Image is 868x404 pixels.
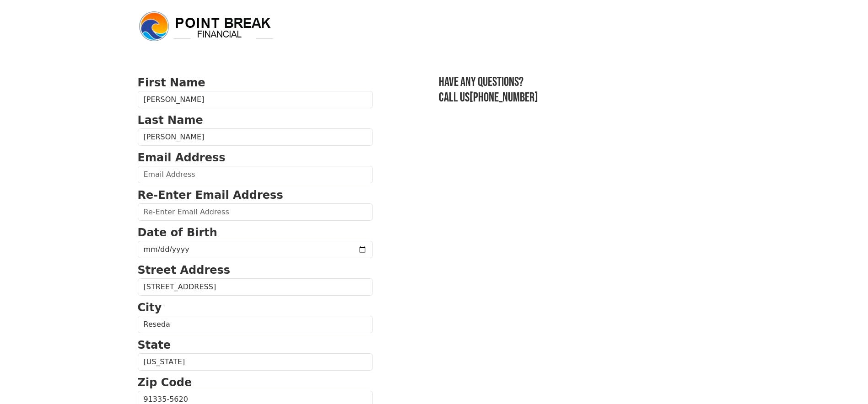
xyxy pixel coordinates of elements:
input: First Name [138,91,373,108]
input: Last Name [138,128,373,146]
a: [PHONE_NUMBER] [469,90,538,105]
strong: City [138,301,162,314]
strong: Email Address [138,151,226,164]
input: Street Address [138,278,373,296]
strong: State [138,339,171,351]
h3: Have any questions? [439,74,731,90]
img: logo.png [138,10,275,43]
strong: Zip Code [138,376,192,389]
input: Re-Enter Email Address [138,203,373,221]
strong: Street Address [138,264,231,276]
strong: Date of Birth [138,226,217,239]
input: Email Address [138,166,373,183]
h3: Call us [439,90,731,106]
strong: Re-Enter Email Address [138,189,283,202]
strong: First Name [138,76,205,89]
input: City [138,316,373,333]
strong: Last Name [138,114,203,127]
